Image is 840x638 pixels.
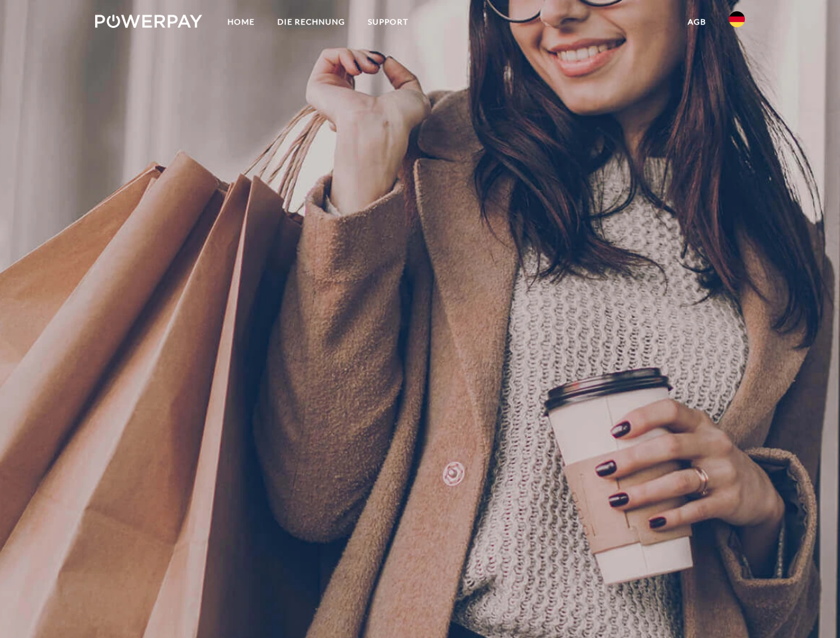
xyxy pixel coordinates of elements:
[266,10,356,34] a: DIE RECHNUNG
[95,15,202,28] img: logo-powerpay-white.svg
[216,10,266,34] a: Home
[729,11,745,27] img: de
[356,10,420,34] a: SUPPORT
[676,10,718,34] a: agb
